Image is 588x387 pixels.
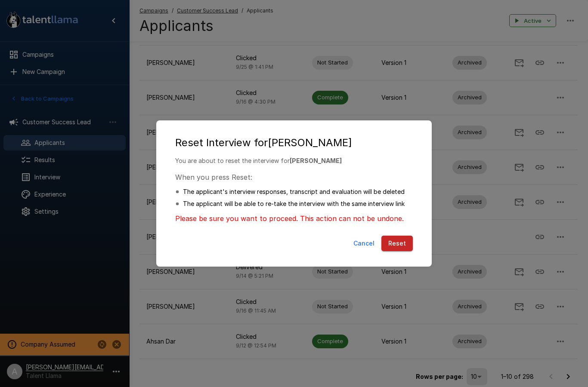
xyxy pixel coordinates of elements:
[175,213,413,224] p: Please be sure you want to proceed. This action can not be undone.
[183,187,405,196] p: The applicant's interview responses, transcript and evaluation will be deleted
[175,172,413,182] p: When you press Reset:
[381,236,413,252] button: Reset
[175,157,413,165] p: You are about to reset the interview for
[183,200,405,208] p: The applicant will be able to re-take the interview with the same interview link
[350,236,378,252] button: Cancel
[290,157,342,164] b: [PERSON_NAME]
[165,129,423,157] h2: Reset Interview for [PERSON_NAME]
